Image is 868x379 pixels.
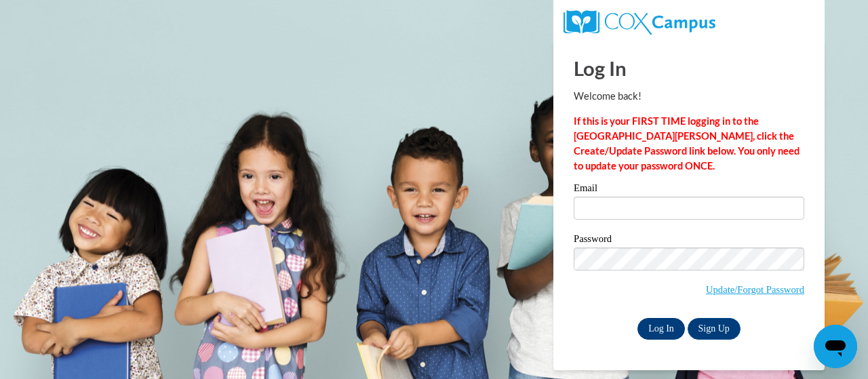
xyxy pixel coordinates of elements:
[814,325,857,368] iframe: Button to launch messaging window
[637,318,685,340] input: Log In
[574,183,804,197] label: Email
[574,54,804,82] h1: Log In
[564,10,715,35] img: COX Campus
[574,89,804,104] p: Welcome back!
[574,234,804,247] label: Password
[574,115,800,172] strong: If this is your FIRST TIME logging in to the [GEOGRAPHIC_DATA][PERSON_NAME], click the Create/Upd...
[706,284,804,295] a: Update/Forgot Password
[688,318,741,340] a: Sign Up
